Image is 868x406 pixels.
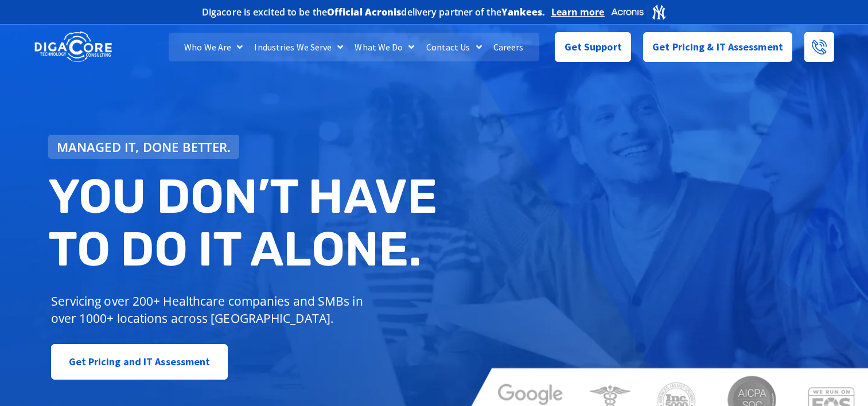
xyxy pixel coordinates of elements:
[652,36,783,58] span: Get Pricing & IT Assessment
[34,30,112,64] img: DigaCore Technology Consulting
[178,33,248,61] a: Who We Are
[48,170,443,275] h2: You don’t have to do IT alone.
[57,140,231,153] span: Managed IT, done better.
[421,33,488,61] a: Contact Us
[327,6,402,18] b: Official Acronis
[248,33,349,61] a: Industries We Serve
[51,344,228,380] a: Get Pricing and IT Assessment
[555,32,631,62] a: Get Support
[349,33,420,61] a: What We Do
[488,33,530,61] a: Careers
[169,33,540,61] nav: Menu
[565,36,622,58] span: Get Support
[501,6,546,18] b: Yankees.
[643,32,792,62] a: Get Pricing & IT Assessment
[48,135,240,159] a: Managed IT, done better.
[51,292,372,327] p: Servicing over 200+ Healthcare companies and SMBs in over 1000+ locations across [GEOGRAPHIC_DATA].
[610,3,667,20] img: Acronis
[69,350,211,373] span: Get Pricing and IT Assessment
[202,7,546,17] h2: Digacore is excited to be the delivery partner of the
[551,6,605,18] a: Learn more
